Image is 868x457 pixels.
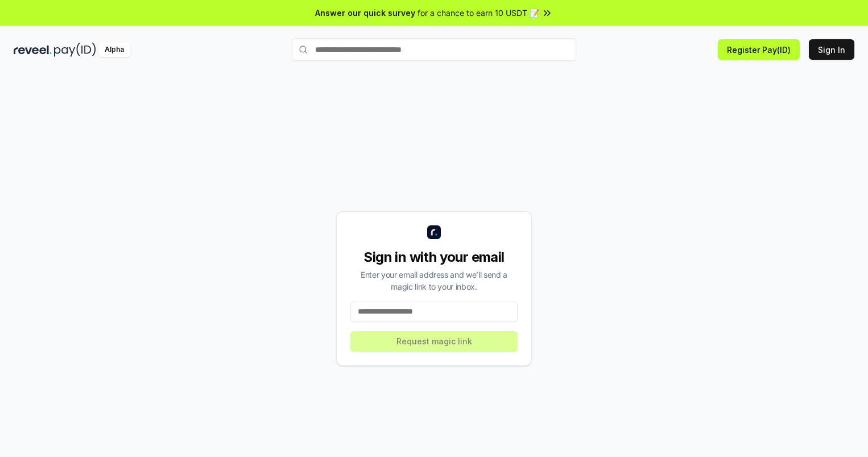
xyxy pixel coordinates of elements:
img: pay_id [54,43,96,57]
div: Enter your email address and we’ll send a magic link to your inbox. [350,269,518,293]
span: Answer our quick survey [315,7,415,19]
button: Sign In [809,39,854,60]
div: Alpha [98,43,130,57]
button: Register Pay(ID) [718,39,800,60]
div: Sign in with your email [350,248,518,266]
img: logo_small [427,225,441,239]
span: for a chance to earn 10 USDT 📝 [418,7,539,19]
img: reveel_dark [14,43,52,57]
